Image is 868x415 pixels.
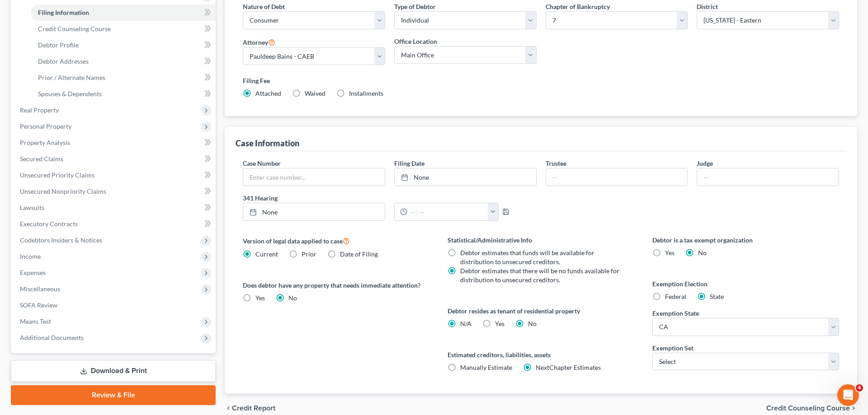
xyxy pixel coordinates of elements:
[697,168,839,186] input: --
[243,76,839,85] label: Filing Fee
[243,235,429,246] label: Version of legal data applied to case
[238,193,541,203] label: 341 Hearing
[697,159,713,168] label: Judge
[243,203,385,220] a: None
[13,183,216,200] a: Unsecured Nonpriority Claims
[31,5,216,21] a: Filing Information
[20,269,46,276] span: Expenses
[20,317,51,325] span: Means Test
[31,37,216,53] a: Debtor Profile
[11,360,216,382] a: Download & Print
[697,2,718,11] label: District
[20,122,71,130] span: Personal Property
[837,384,859,406] iframe: Intercom live chat
[243,159,281,168] label: Case Number
[766,405,857,412] button: Credit Counseling Course chevron_right
[460,364,512,371] span: Manually Estimate
[225,405,275,412] button: chevron_left Credit Report
[38,9,89,16] span: Filing Information
[394,159,425,168] label: Filing Date
[225,405,232,412] i: chevron_left
[38,41,79,49] span: Debtor Profile
[394,37,437,46] label: Office Location
[652,343,693,353] label: Exemption Set
[20,106,59,114] span: Real Property
[20,236,102,244] span: Codebtors Insiders & Notices
[20,285,60,293] span: Miscellaneous
[528,320,537,327] span: No
[288,294,297,302] span: No
[407,203,488,220] input: -- : --
[395,168,536,186] a: None
[652,279,839,289] label: Exemption Election
[236,138,299,149] div: Case Information
[38,74,105,81] span: Prior / Alternate Names
[340,250,378,258] span: Date of Filing
[652,308,699,318] label: Exemption State
[255,250,278,258] span: Current
[11,385,216,405] a: Review & File
[448,235,634,245] label: Statistical/Administrative Info
[766,405,850,412] span: Credit Counseling Course
[243,37,275,47] label: Attorney
[13,135,216,151] a: Property Analysis
[302,250,316,258] span: Prior
[243,168,385,186] input: Enter case number...
[243,2,285,11] label: Nature of Debt
[31,21,216,37] a: Credit Counseling Course
[13,151,216,167] a: Secured Claims
[31,53,216,70] a: Debtor Addresses
[665,293,686,300] span: Federal
[13,216,216,232] a: Executory Contracts
[20,220,78,228] span: Executory Contracts
[13,167,216,183] a: Unsecured Priority Claims
[665,249,675,256] span: Yes
[20,139,70,146] span: Property Analysis
[38,90,102,98] span: Spouses & Dependents
[652,235,839,245] label: Debtor is a tax exempt organization
[460,267,619,284] span: Debtor estimates that there will be no funds available for distribution to unsecured creditors.
[20,301,57,309] span: SOFA Review
[448,306,634,316] label: Debtor resides as tenant of residential property
[20,187,106,195] span: Unsecured Nonpriority Claims
[546,2,610,11] label: Chapter of Bankruptcy
[536,364,601,371] span: NextChapter Estimates
[38,25,111,33] span: Credit Counseling Course
[20,252,41,260] span: Income
[20,171,94,179] span: Unsecured Priority Claims
[460,320,472,327] span: N/A
[546,159,566,168] label: Trustee
[232,405,275,412] span: Credit Report
[255,294,265,302] span: Yes
[13,200,216,216] a: Lawsuits
[38,57,89,65] span: Debtor Addresses
[20,155,63,163] span: Secured Claims
[31,86,216,102] a: Spouses & Dependents
[495,320,505,327] span: Yes
[305,89,325,97] span: Waived
[13,297,216,313] a: SOFA Review
[448,350,634,359] label: Estimated creditors, liabilities, assets
[349,89,383,97] span: Installments
[394,2,436,11] label: Type of Debtor
[698,249,707,256] span: No
[20,204,44,211] span: Lawsuits
[31,70,216,86] a: Prior / Alternate Names
[856,384,863,392] span: 4
[710,293,724,300] span: State
[255,89,281,97] span: Attached
[460,249,594,266] span: Debtor estimates that funds will be available for distribution to unsecured creditors.
[546,168,688,186] input: --
[20,334,84,341] span: Additional Documents
[850,405,857,412] i: chevron_right
[243,280,429,290] label: Does debtor have any property that needs immediate attention?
